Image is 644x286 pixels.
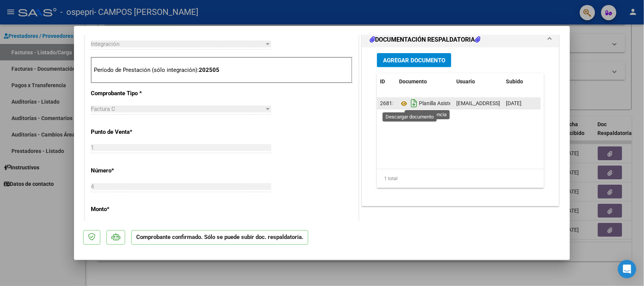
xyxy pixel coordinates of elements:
[377,53,451,67] button: Agregar Documento
[409,97,419,109] i: Descargar documento
[91,89,169,98] p: Comprobante Tipo *
[362,32,559,47] mat-expansion-panel-header: DOCUMENTACIÓN RESPALDATORIA
[503,73,541,90] datatable-header-cell: Subido
[362,47,559,206] div: DOCUMENTACIÓN RESPALDATORIA
[380,78,385,84] span: ID
[377,169,544,188] div: 1 total
[91,106,115,112] span: Factura C
[399,78,427,84] span: Documento
[377,73,396,90] datatable-header-cell: ID
[618,260,636,278] div: Open Intercom Messenger
[91,128,169,136] p: Punto de Venta
[399,101,462,107] span: Planilla Asistencia
[506,100,522,106] span: [DATE]
[131,230,308,245] p: Comprobante confirmado. Sólo se puede subir doc. respaldatoria.
[91,166,169,175] p: Número
[380,100,395,106] span: 26815
[456,78,475,84] span: Usuario
[396,73,453,90] datatable-header-cell: Documento
[91,41,119,47] span: Integración
[94,66,349,75] p: Período de Prestación (sólo integración):
[370,35,480,44] h1: DOCUMENTACIÓN RESPALDATORIA
[199,67,219,73] strong: 202505
[456,100,586,106] span: [EMAIL_ADDRESS][DOMAIN_NAME] - [PERSON_NAME]
[383,57,445,64] span: Agregar Documento
[91,205,169,214] p: Monto
[453,73,503,90] datatable-header-cell: Usuario
[506,78,523,84] span: Subido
